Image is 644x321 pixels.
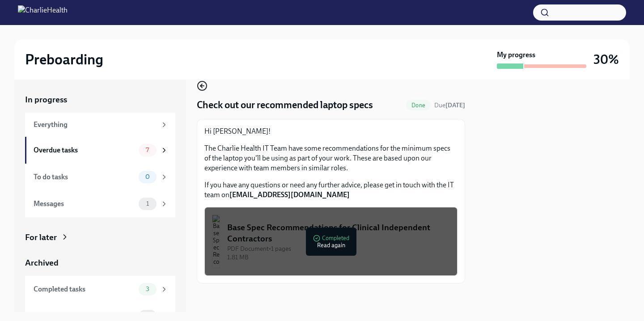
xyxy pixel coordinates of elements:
[434,101,465,109] span: Due
[25,232,175,243] a: For later
[25,113,175,137] a: Everything
[34,284,135,294] div: Completed tasks
[34,120,157,130] div: Everything
[497,50,535,60] strong: My progress
[25,257,175,269] a: Archived
[406,102,431,109] span: Done
[25,232,57,243] div: For later
[204,180,458,200] p: If you have any questions or need any further advice, please get in touch with the IT team on
[18,5,68,20] img: CharlieHealth
[593,51,619,68] h3: 30%
[25,276,175,303] a: Completed tasks3
[140,286,155,292] span: 3
[34,172,135,182] div: To do tasks
[140,173,155,180] span: 0
[204,127,458,136] p: Hi [PERSON_NAME]!
[34,145,135,155] div: Overdue tasks
[227,253,450,262] div: 1.81 MB
[141,200,154,207] span: 1
[227,245,450,253] div: PDF Document • 1 pages
[445,101,465,109] strong: [DATE]
[25,190,175,217] a: Messages1
[227,222,450,245] div: Base Spec Recommendations for Clinical Independent Contractors
[197,98,373,112] h4: Check out our recommended laptop specs
[212,215,220,268] img: Base Spec Recommendations for Clinical Independent Contractors
[34,199,135,209] div: Messages
[229,190,350,199] strong: [EMAIL_ADDRESS][DOMAIN_NAME]
[34,311,135,321] div: Messages
[25,164,175,190] a: To do tasks0
[25,51,103,68] h2: Preboarding
[140,147,154,153] span: 7
[25,94,175,106] a: In progress
[204,207,458,276] button: Base Spec Recommendations for Clinical Independent ContractorsPDF Document•1 pages1.81 MBComplete...
[25,137,175,164] a: Overdue tasks7
[204,144,458,173] p: The Charlie Health IT Team have some recommendations for the minimum specs of the laptop you'll b...
[434,101,465,110] span: July 25th, 2025 07:00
